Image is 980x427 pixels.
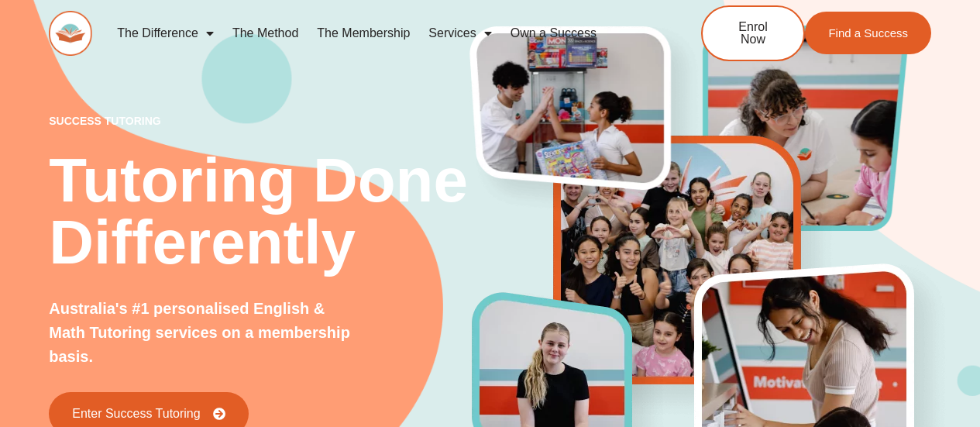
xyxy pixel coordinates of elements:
a: Enrol Now [701,5,805,61]
span: Enter Success Tutoring [72,408,200,420]
a: The Method [223,15,308,51]
nav: Menu [108,15,650,51]
a: Own a Success [501,15,606,51]
h2: Tutoring Done Differently [49,150,472,274]
a: Services [419,15,500,51]
a: The Membership [308,15,419,51]
p: Australia's #1 personalised English & Math Tutoring services on a membership basis. [49,297,358,369]
p: success tutoring [49,115,472,126]
span: Find a Success [828,27,908,39]
a: Find a Success [805,12,931,54]
span: Enrol Now [726,21,780,46]
a: The Difference [108,15,223,51]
